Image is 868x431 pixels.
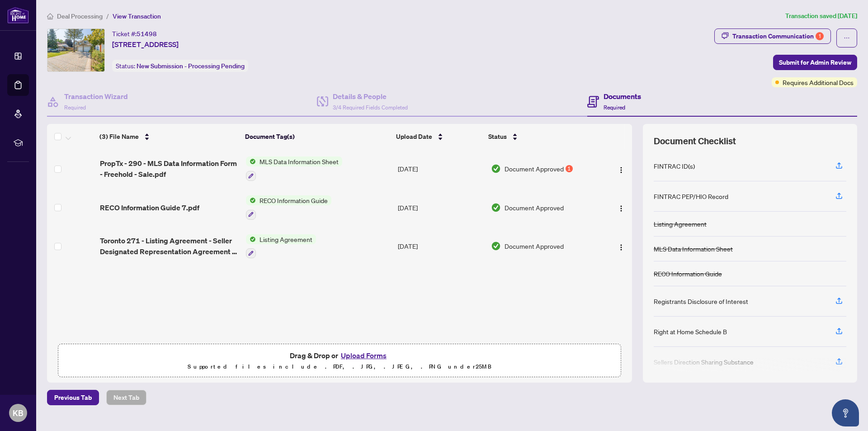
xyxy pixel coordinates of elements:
[396,132,432,142] span: Upload Date
[654,161,695,171] div: FINTRAC ID(s)
[604,91,641,102] h4: Documents
[773,55,857,70] button: Submit for Admin Review
[618,244,625,251] img: Logo
[137,62,245,70] span: New Submission - Processing Pending
[604,104,625,111] span: Required
[392,124,485,149] th: Upload Date
[290,350,389,361] span: Drag & Drop or
[112,39,179,50] span: [STREET_ADDRESS]
[505,203,564,213] span: Document Approved
[654,357,754,367] div: Sellers Direction Sharing Substance
[779,55,851,70] span: Submit for Admin Review
[241,124,392,149] th: Document Tag(s)
[333,91,408,102] h4: Details & People
[137,30,157,38] span: 51498
[394,227,487,266] td: [DATE]
[654,327,727,336] div: Right at Home Schedule B
[246,156,256,166] img: Status Icon
[488,132,507,142] span: Status
[106,11,109,21] li: /
[113,12,161,20] span: View Transaction
[394,149,487,188] td: [DATE]
[246,234,316,259] button: Status IconListing Agreement
[654,296,748,306] div: Registrants Disclosure of Interest
[816,32,824,40] div: 1
[256,156,342,166] span: MLS Data Information Sheet
[47,13,53,19] span: home
[832,399,859,426] button: Open asap
[654,219,707,229] div: Listing Agreement
[491,241,501,251] img: Document Status
[106,390,146,405] button: Next Tab
[64,91,128,102] h4: Transaction Wizard
[256,195,331,205] span: RECO Information Guide
[394,188,487,227] td: [DATE]
[491,164,501,174] img: Document Status
[566,165,573,172] div: 1
[505,164,564,174] span: Document Approved
[614,161,628,176] button: Logo
[112,28,157,39] div: Ticket #:
[783,77,854,87] span: Requires Additional Docs
[58,344,621,378] span: Drag & Drop orUpload FormsSupported files include .PDF, .JPG, .JPEG, .PNG under25MB
[654,135,736,147] span: Document Checklist
[54,390,92,405] span: Previous Tab
[785,11,857,21] article: Transaction saved [DATE]
[47,29,104,71] img: IMG-E12365784_1.jpg
[100,235,239,257] span: Toronto 271 - Listing Agreement - Seller Designated Representation Agreement - Authority to Offer...
[485,124,597,149] th: Status
[714,28,831,44] button: Transaction Communication1
[505,241,564,251] span: Document Approved
[246,234,256,244] img: Status Icon
[100,202,199,213] span: RECO Information Guide 7.pdf
[99,132,139,142] span: (3) File Name
[618,166,625,174] img: Logo
[7,7,29,24] img: logo
[491,203,501,213] img: Document Status
[256,234,316,244] span: Listing Agreement
[246,156,342,181] button: Status IconMLS Data Information Sheet
[654,191,728,201] div: FINTRAC PEP/HIO Record
[614,200,628,215] button: Logo
[96,124,241,149] th: (3) File Name
[246,195,331,220] button: Status IconRECO Information Guide
[654,269,722,279] div: RECO Information Guide
[13,407,24,419] span: KB
[338,350,389,361] button: Upload Forms
[64,104,86,111] span: Required
[614,239,628,253] button: Logo
[732,29,824,43] div: Transaction Communication
[64,361,615,372] p: Supported files include .PDF, .JPG, .JPEG, .PNG under 25 MB
[654,244,733,254] div: MLS Data Information Sheet
[333,104,408,111] span: 3/4 Required Fields Completed
[100,158,239,180] span: PropTx - 290 - MLS Data Information Form - Freehold - Sale.pdf
[844,35,850,41] span: ellipsis
[618,205,625,212] img: Logo
[57,12,103,20] span: Deal Processing
[47,390,99,405] button: Previous Tab
[112,60,248,72] div: Status:
[246,195,256,205] img: Status Icon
